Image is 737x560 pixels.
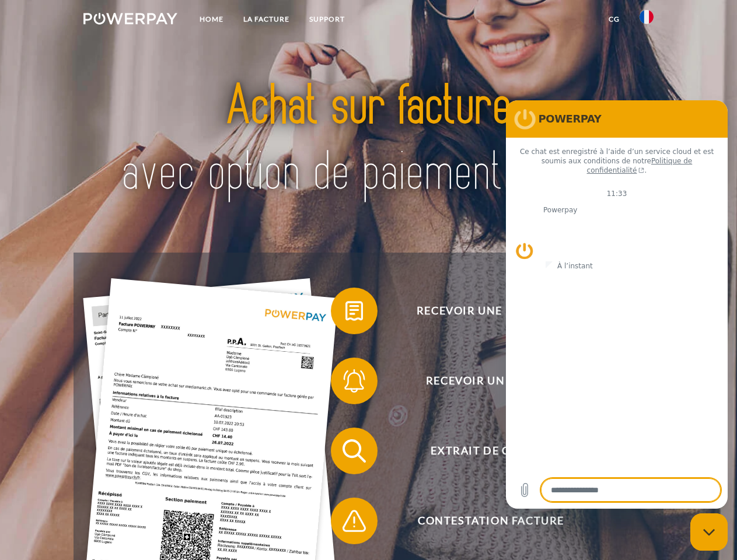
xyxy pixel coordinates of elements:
a: Support [299,9,355,30]
img: logo-powerpay-white.svg [83,13,177,24]
iframe: Bouton de lancement de la fenêtre de messagerie, conversation en cours [690,513,728,551]
img: qb_bill.svg [340,296,369,325]
span: Recevoir une facture ? [348,288,634,334]
img: qb_warning.svg [340,506,369,535]
a: CG [599,9,630,30]
span: Recevoir un rappel? [348,358,634,404]
img: title-powerpay_fr.svg [111,56,626,223]
button: Extrait de compte [331,428,634,474]
button: Contestation Facture [331,498,634,544]
img: fr [640,10,654,24]
button: Recevoir une facture ? [331,288,634,334]
a: LA FACTURE [233,9,299,30]
button: Recevoir un rappel? [331,358,634,404]
a: Home [190,9,233,30]
iframe: Fenêtre de messagerie [506,100,728,509]
img: qb_search.svg [340,436,369,466]
span: Extrait de compte [348,428,634,474]
span: Contestation Facture [348,498,634,544]
img: qb_bell.svg [340,366,369,395]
